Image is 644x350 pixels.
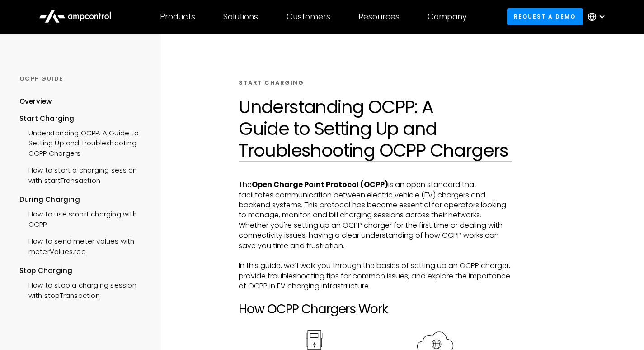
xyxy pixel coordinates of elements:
p: The is an open standard that facilitates communication between electric vehicle (EV) chargers and... [239,180,512,251]
div: Resources [358,12,400,22]
div: Solutions [223,12,258,22]
h2: How OCPP Chargers Work [239,302,512,317]
a: How to start a charging session with startTransaction [19,161,148,188]
div: Customers [287,12,330,22]
div: During Charging [19,195,148,205]
p: ‍ [239,317,512,327]
div: START CHARGING [239,79,304,87]
div: OCPP GUIDE [19,75,148,83]
a: Understanding OCPP: A Guide to Setting Up and Troubleshooting OCPP Chargers [19,124,148,161]
p: In this guide, we’ll walk you through the basics of setting up an OCPP charger, provide troublesh... [239,261,512,291]
a: Overview [19,96,52,113]
a: How to stop a charging session with stopTransaction [19,276,148,303]
a: How to send meter values with meterValues.req [19,232,148,259]
div: Overview [19,96,52,106]
p: ‍ [239,251,512,261]
p: ‍ [239,292,512,302]
a: Request a demo [507,8,583,25]
div: Products [160,12,195,22]
div: Stop Charging [19,266,148,276]
div: Company [428,12,467,22]
h1: Understanding OCPP: A Guide to Setting Up and Troubleshooting OCPP Chargers [239,96,512,161]
a: How to use smart charging with OCPP [19,205,148,232]
div: Start Charging [19,114,148,124]
strong: Open Charge Point Protocol (OCPP) [252,179,388,190]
